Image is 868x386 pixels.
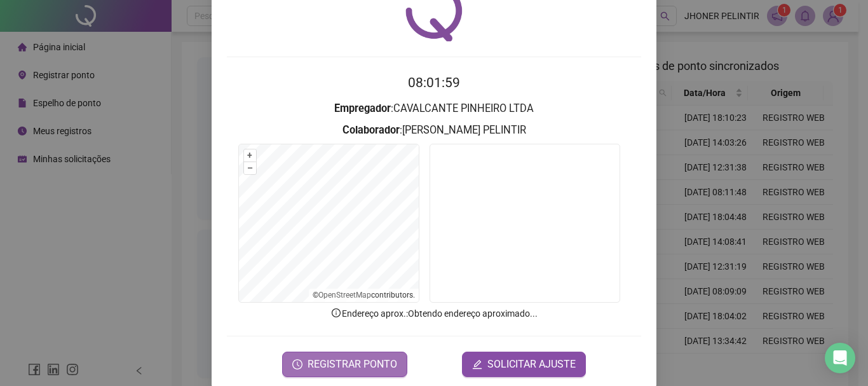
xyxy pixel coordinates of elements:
button: REGISTRAR PONTO [282,352,407,377]
span: REGISTRAR PONTO [308,357,397,372]
strong: Colaborador [342,124,400,136]
time: 08:01:59 [408,75,460,90]
span: clock-circle [292,359,302,369]
h3: : [PERSON_NAME] PELINTIR [227,122,641,139]
div: Open Intercom Messenger [825,343,855,373]
a: OpenStreetMap [318,291,371,300]
h3: : CAVALCANTE PINHEIRO LTDA [227,100,641,117]
button: editSOLICITAR AJUSTE [462,352,586,377]
button: + [244,149,256,162]
button: – [244,162,256,174]
span: edit [472,359,482,369]
strong: Empregador [334,102,391,114]
p: Endereço aprox. : Obtendo endereço aproximado... [227,307,641,321]
span: info-circle [330,307,342,319]
li: © contributors. [313,291,415,300]
span: SOLICITAR AJUSTE [487,357,576,372]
